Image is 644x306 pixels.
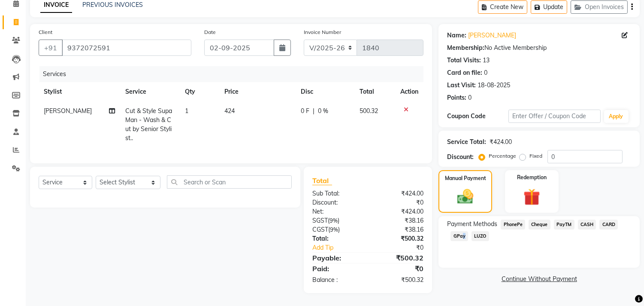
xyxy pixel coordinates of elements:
[395,82,423,101] th: Action
[312,217,328,224] span: SGST
[447,43,631,52] div: No Active Membership
[313,107,314,116] span: |
[484,68,487,77] div: 0
[304,28,341,36] label: Invoice Number
[219,82,296,101] th: Price
[447,93,466,102] div: Points:
[440,275,638,284] a: Continue Without Payment
[39,82,120,101] th: Stylist
[167,175,292,189] input: Search or Scan
[368,225,430,234] div: ₹38.16
[501,220,525,229] span: PhonePe
[604,110,629,123] button: Apply
[204,28,216,36] label: Date
[489,152,516,160] label: Percentage
[301,107,309,116] span: 0 F
[490,138,512,147] div: ₹424.00
[39,28,52,36] label: Client
[306,198,368,207] div: Discount:
[368,189,430,198] div: ₹424.00
[62,40,191,56] input: Search by Name/Mobile/Email/Code
[599,220,618,229] span: CARD
[318,107,328,116] span: 0 %
[306,216,368,225] div: ( )
[44,107,92,115] span: [PERSON_NAME]
[517,174,547,181] label: Redemption
[468,31,516,40] a: [PERSON_NAME]
[312,176,332,185] span: Total
[531,0,567,14] button: Update
[185,107,188,115] span: 1
[478,81,510,90] div: 18-08-2025
[120,82,179,101] th: Service
[82,1,143,9] a: PREVIOUS INVOICES
[483,56,490,65] div: 13
[306,225,368,234] div: ( )
[447,138,486,147] div: Service Total:
[312,226,328,233] span: CGST
[518,187,545,208] img: _gift.svg
[447,56,481,65] div: Total Visits:
[39,66,430,82] div: Services
[306,207,368,216] div: Net:
[306,189,368,198] div: Sub Total:
[306,275,368,285] div: Balance :
[447,81,476,90] div: Last Visit:
[447,153,474,162] div: Discount:
[578,220,596,229] span: CASH
[368,275,430,285] div: ₹500.32
[368,253,430,263] div: ₹500.32
[468,93,472,102] div: 0
[529,152,542,160] label: Fixed
[368,207,430,216] div: ₹424.00
[306,263,368,274] div: Paid:
[508,110,600,123] input: Enter Offer / Coupon Code
[306,243,378,252] a: Add Tip
[368,234,430,243] div: ₹500.32
[125,107,172,142] span: Cut & Style Supa Man - Wash & Cut by Senior Stylist..
[180,82,219,101] th: Qty
[447,68,482,77] div: Card on file:
[306,253,368,263] div: Payable:
[450,231,468,241] span: GPay
[354,82,395,101] th: Total
[529,220,550,229] span: Cheque
[368,216,430,225] div: ₹38.16
[445,174,486,182] label: Manual Payment
[306,234,368,243] div: Total:
[571,0,628,14] button: Open Invoices
[378,243,430,252] div: ₹0
[472,231,489,241] span: LUZO
[447,31,466,40] div: Name:
[360,107,378,115] span: 500.32
[224,107,235,115] span: 424
[330,226,338,233] span: 9%
[452,187,478,206] img: _cash.svg
[368,263,430,274] div: ₹0
[296,82,354,101] th: Disc
[330,217,338,224] span: 9%
[447,43,484,52] div: Membership:
[368,198,430,207] div: ₹0
[39,40,63,56] button: +91
[478,0,527,14] button: Create New
[554,220,574,229] span: PayTM
[447,112,508,121] div: Coupon Code
[447,220,497,229] span: Payment Methods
